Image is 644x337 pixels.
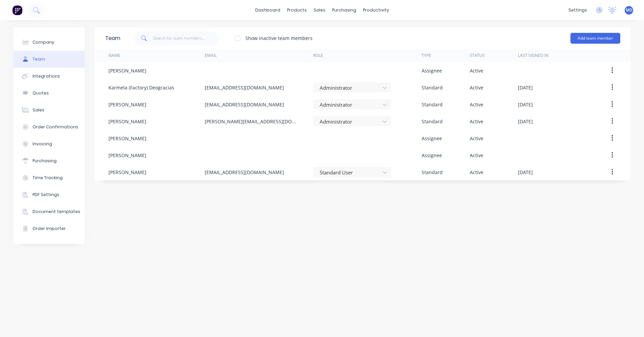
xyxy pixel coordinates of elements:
span: MD [626,7,632,13]
div: products [284,5,310,15]
div: Assignee [422,67,442,74]
div: Last signed in [518,52,548,59]
button: Company [14,34,85,51]
div: [PERSON_NAME] [108,118,146,125]
div: productivity [360,5,393,15]
button: Invoicing [14,135,85,152]
div: Document templates [33,209,80,215]
div: Invoicing [33,141,52,147]
div: Email [205,52,217,59]
div: [EMAIL_ADDRESS][DOMAIN_NAME] [205,169,284,176]
div: [PERSON_NAME][EMAIL_ADDRESS][DOMAIN_NAME] [205,118,300,125]
div: Assignee [422,152,442,159]
div: Active [470,118,483,125]
button: Integrations [14,68,85,85]
button: PDF Settings [14,186,85,203]
button: Purchasing [14,152,85,169]
div: [PERSON_NAME] [108,67,146,74]
div: [EMAIL_ADDRESS][DOMAIN_NAME] [205,101,284,108]
div: settings [565,5,590,15]
div: Order Confirmations [33,124,78,130]
button: Team [14,51,85,68]
div: sales [310,5,329,15]
button: Time Tracking [14,169,85,186]
button: Document templates [14,203,85,220]
div: Order Importer [33,226,66,232]
img: Factory [12,5,22,15]
input: Search for team members... [153,31,219,45]
div: Active [470,169,483,176]
div: Standard [422,101,443,108]
button: Sales [14,102,85,119]
div: Standard [422,84,443,91]
div: [PERSON_NAME] [108,152,146,159]
div: [DATE] [518,84,533,91]
button: Order Confirmations [14,119,85,135]
div: Active [470,67,483,74]
button: Add team member [570,33,620,44]
div: Integrations [33,73,60,79]
div: [DATE] [518,169,533,176]
button: Quotes [14,85,85,102]
div: [DATE] [518,118,533,125]
div: Purchasing [33,158,57,164]
div: Sales [33,107,44,113]
div: Active [470,135,483,142]
div: Status [470,52,485,59]
div: Standard [422,118,443,125]
div: Team [33,56,45,62]
div: Active [470,101,483,108]
div: Role [313,52,323,59]
div: Standard [422,169,443,176]
div: Show inactive team members [245,35,313,42]
button: Order Importer [14,220,85,237]
div: PDF Settings [33,192,59,198]
div: [DATE] [518,101,533,108]
div: [EMAIL_ADDRESS][DOMAIN_NAME] [205,84,284,91]
div: Name [108,52,120,59]
div: Company [33,39,54,45]
div: Active [470,84,483,91]
div: Assignee [422,135,442,142]
div: [PERSON_NAME] [108,169,146,176]
div: Team [105,34,120,42]
div: Type [422,52,431,59]
a: dashboard [252,5,284,15]
div: Time Tracking [33,175,63,181]
div: Active [470,152,483,159]
div: [PERSON_NAME] [108,101,146,108]
div: Karmela (Factory) Deogracias [108,84,174,91]
div: purchasing [329,5,360,15]
div: Quotes [33,90,49,96]
div: [PERSON_NAME] [108,135,146,142]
